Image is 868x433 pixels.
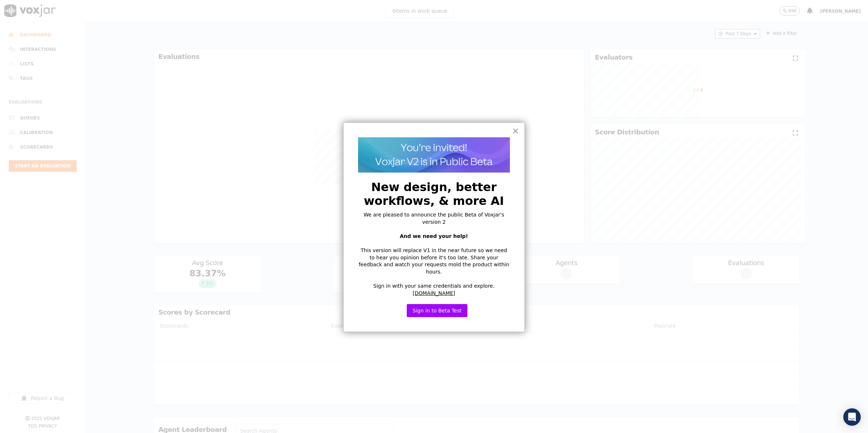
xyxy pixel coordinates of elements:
[358,180,510,208] h2: New design, better workflows, & more AI
[400,233,468,239] strong: And we need your help!
[358,247,510,275] p: This version will replace V1 in the near future so we need to hear you opinion before it's too la...
[373,283,495,289] span: Sign in with your same credentials and explore.
[358,211,510,226] p: We are pleased to announce the public Beta of Voxjar's version 2
[843,408,861,426] div: Open Intercom Messenger
[512,125,519,137] button: Close
[413,290,455,296] a: [DOMAIN_NAME]
[407,304,467,317] button: Sign in to Beta Test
